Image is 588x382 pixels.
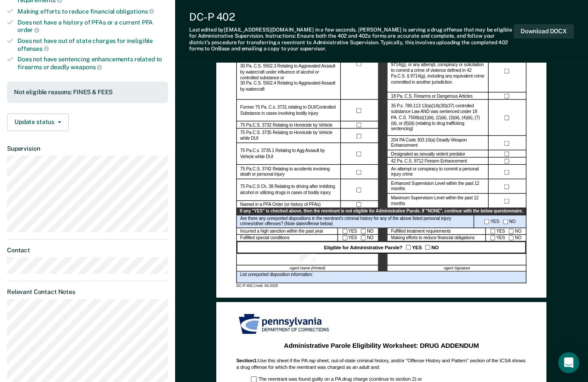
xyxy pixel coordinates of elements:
[391,104,485,133] label: 35 P.s. 780-113 13(a)(14)(30)(37) controlled substance Law AND was sentenced under 18 PA. C.S. 75...
[236,358,258,364] b: Section 1 :
[240,202,321,208] label: Named in a PFA Order (or history of PFAs)
[387,265,527,272] div: Agent Signature
[486,228,527,235] div: YES NO
[240,131,337,142] label: 75 Pa.C.S. 3735 Relating to Homicide by Vehicle while DUI
[240,105,337,117] label: Former 75 Pa. C.s. 3731 relating to DUI/Controlled Substance in cases involving bodily injury
[391,181,485,192] label: Enhanced Supervision Level within the past 12 months
[391,195,485,207] label: Maximum Supervision Level within the past 12 months
[236,209,527,216] div: If any "YES" is checked above, then the reentrant is not eligible for Administrative Parole. If "...
[7,288,168,296] dt: Relevant Contact Notes
[315,27,356,33] span: in a few seconds
[18,7,168,15] div: Making efforts to reduce financial
[236,242,527,254] div: Eligible for Administrative Parole? YES NO
[387,235,486,242] div: Making efforts to reduce financial obligations
[240,184,337,196] label: 75 Pa.C.S Ch. 38 Relating to driving after imbibing alcohol or utilizing drugs in cases of bodily...
[240,35,337,93] label: 30 Pa. C.S. 5502.1 Relating to Homicide by watercraft under influence of alcohol or controlled su...
[18,56,168,71] div: Does not have sentencing enhancements related to firearms or deadly
[240,149,337,160] label: 75 Pa.C.s. 3735.1 Relating to Agg Assault by Vehicle while DUI
[7,113,69,131] button: Update status
[338,228,379,235] div: YES NO
[391,138,485,149] label: 204 PA Code 303.10(a) Deadly Weapon Enhancement
[236,312,334,337] img: PDOC Logo
[236,358,527,371] div: Use this sheet if the PA rap sheet, out-of-state criminal history, and/or "Offense History and Pa...
[236,272,527,283] div: List unreported disposition information:
[486,235,527,242] div: YES NO
[387,228,486,235] div: Fulfilled treatment requirements
[236,283,527,289] div: DC-P 402 | rvsd. 04.2025
[7,247,168,254] dt: Contact
[18,19,168,34] div: Does not have a history of PFAs or a current PFA order
[116,8,154,15] span: obligations
[474,216,526,228] div: YES NO
[391,151,465,157] label: Designated as sexually violent predator
[558,352,579,373] div: Open Intercom Messenger
[391,166,485,178] label: An attempt or conspiracy to commit a personal injury crime
[514,24,574,39] button: Download DOCX
[391,159,467,164] label: 42 Pa. C.S. 9712 Firearm Enhancement
[391,93,472,99] label: 18 Pa. C.S. Firearms or Dangerous Articles
[14,88,161,96] div: Not eligible reasons: FINES & FEES
[236,265,379,272] div: Agent Name (Printed)
[7,145,168,152] dt: Supervision
[240,122,333,128] label: 75 Pa.C.S. 3732 Relating to Homicide by Vehicle
[236,235,338,242] div: Fulfilled special conditions
[236,216,474,228] div: Are there any unreported dispositions in the reentrant's criminal history for any of the above li...
[18,37,168,52] div: Does not have out of state charges for ineligible
[338,235,379,242] div: YES NO
[70,64,102,71] span: weapons
[240,166,337,178] label: 75 Pa.C.S. 3742 Relating to accidents involving death or personal injury
[189,11,514,23] div: DC-P 402
[241,342,522,350] div: Administrative Parole Eligibility Worksheet: DRUG ADDENDUM
[236,228,338,235] div: Incurred a high sanction within the past year
[391,57,485,85] label: Any crime of violence defined in 42 Pa.C.S. § 9714(g), or any attempt, conspiracy or solicitation...
[18,45,49,52] span: offenses
[189,27,514,52] div: Last edited by [EMAIL_ADDRESS][DOMAIN_NAME] . [PERSON_NAME] is serving a drug offense that may be...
